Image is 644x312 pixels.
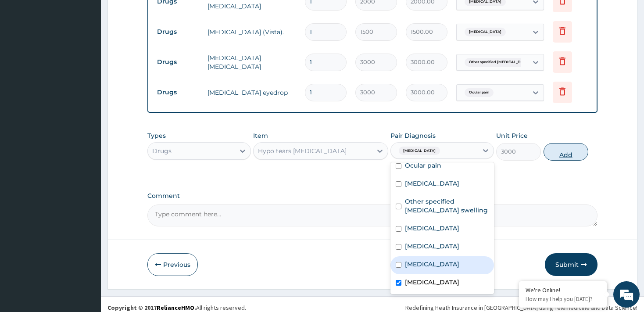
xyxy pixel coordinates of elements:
label: Pair Diagnosis [390,131,436,140]
div: Minimize live chat window [144,4,165,25]
span: [MEDICAL_DATA] [465,28,506,36]
label: Comment [147,192,597,200]
span: [MEDICAL_DATA] [399,147,440,155]
label: Ocular pain [405,161,441,170]
span: Other specified [MEDICAL_DATA] swe... [465,58,544,67]
label: [MEDICAL_DATA] [405,260,459,269]
label: Other specified [MEDICAL_DATA] swelling [405,197,489,215]
td: [MEDICAL_DATA] eyedrop [203,84,300,101]
textarea: Type your message and hit 'Enter' [4,214,167,244]
label: [MEDICAL_DATA] [405,179,459,188]
button: Submit [545,253,597,276]
span: We're online! [51,97,121,186]
label: Item [253,131,268,140]
a: RelianceHMO [157,304,194,312]
span: Ocular pain [465,88,494,97]
td: [MEDICAL_DATA] [MEDICAL_DATA] [203,49,300,75]
strong: Copyright © 2017 . [107,304,196,312]
label: [MEDICAL_DATA] [405,278,459,287]
div: Drugs [152,147,172,155]
img: d_794563401_company_1708531726252_794563401 [16,44,36,66]
div: We're Online! [526,286,600,294]
div: Hypo tears [MEDICAL_DATA] [258,147,347,155]
label: Unit Price [496,131,528,140]
td: Drugs [153,24,203,40]
button: Add [544,143,589,161]
div: Redefining Heath Insurance in [GEOGRAPHIC_DATA] using Telemedicine and Data Science! [405,303,637,312]
button: Previous [147,253,198,276]
td: Drugs [153,84,203,100]
label: [MEDICAL_DATA] [405,224,459,233]
label: Types [147,132,166,140]
p: How may I help you today? [526,295,600,303]
td: Drugs [153,54,203,70]
div: Chat with us now [46,49,147,61]
label: [MEDICAL_DATA] [405,242,459,251]
td: [MEDICAL_DATA] (Vista). [203,23,300,41]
